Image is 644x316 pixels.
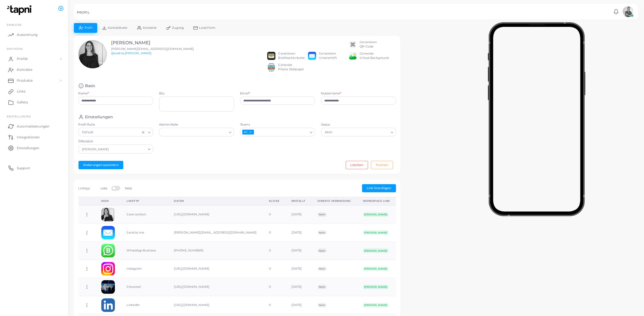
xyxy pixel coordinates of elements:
[267,63,275,71] img: 522fc3d1c3555ff804a1a379a540d0107ed87845162a92721bf5e2ebbcc3ae6c.png
[121,260,168,278] td: Instagram
[4,64,64,75] a: Kontakte
[318,267,327,271] span: Nein
[17,124,49,129] span: Automatisierungen
[319,52,337,60] div: Generieren Unterschrift
[111,47,194,51] span: [PERSON_NAME][EMAIL_ADDRESS][DOMAIN_NAME]
[168,278,263,296] td: [URL][DOMAIN_NAME]
[85,114,113,120] h4: Einstellungen
[263,296,285,314] td: 0
[17,56,28,61] span: Profile
[318,212,327,217] span: Nein
[111,40,194,46] h3: [PERSON_NAME]
[263,278,285,296] td: 0
[334,129,389,135] input: Search for option
[108,26,127,29] span: Kontaktkarte
[263,224,285,242] td: 0
[85,83,96,88] h4: Basic
[110,146,146,152] input: Search for option
[367,186,391,190] span: Link hinzufügen
[121,242,168,260] td: WhatsApp Business
[4,29,64,40] a: Auswertung
[78,128,153,136] div: Search for option
[7,23,22,26] span: EINBLICKE
[285,260,312,278] td: [DATE]
[363,267,389,271] span: [PERSON_NAME]
[4,142,64,153] a: Einstellungen
[78,197,95,205] th: Action
[285,296,312,314] td: [DATE]
[4,121,64,132] a: Automatisierungen
[249,130,252,134] button: Deselect All
[121,224,168,242] td: Send to me
[621,6,635,17] a: avatar
[278,63,304,72] div: Generate Phone Wallpaper
[285,242,312,260] td: [DATE]
[17,78,33,83] span: Produkte
[363,303,389,307] span: [PERSON_NAME]
[199,26,216,29] span: Lead Form
[77,11,90,14] h5: PROFIL
[101,199,115,203] div: Ikon
[318,199,351,203] div: Direkte Verbindung
[159,91,234,96] label: Bio
[17,89,26,94] span: Links
[362,184,396,192] button: Link hinzufügen
[168,296,263,314] td: [URL][DOMAIN_NAME]
[5,5,35,15] img: logo
[318,285,327,289] span: Nein
[278,52,305,60] div: Generieren Brieftaschenkarte
[17,146,39,151] span: Einstellungen
[143,26,157,29] span: Kontakte
[4,86,64,97] a: Links
[168,205,263,224] td: [URL][DOMAIN_NAME]
[371,161,393,169] button: Trennen
[623,6,634,17] img: avatar
[263,205,285,224] td: 0
[127,199,162,203] div: Linktyp
[4,97,64,108] a: Gallery
[101,280,115,294] img: eEk1l8zUqV0LaRjzs4J9HNuMa-1757928070140.png
[321,128,396,136] div: Search for option
[168,224,263,242] td: [PERSON_NAME][EMAIL_ADDRESS][DOMAIN_NAME]
[159,128,234,136] div: Search for option
[17,32,37,37] span: Auswertung
[363,248,389,253] span: [PERSON_NAME]
[81,146,110,152] span: [PERSON_NAME]
[78,139,153,144] label: Öffentlich
[363,212,389,217] span: [PERSON_NAME]
[78,123,153,127] label: Profil Rolle
[4,132,64,142] a: Integrationen
[4,75,64,86] a: Produkte
[125,186,132,191] label: Netz
[111,51,152,55] a: @nadine.[PERSON_NAME]
[240,91,250,96] label: Email
[168,242,263,260] td: [PHONE_NUMBER]
[346,161,368,169] button: Löschen
[17,67,32,72] span: Kontakte
[101,262,115,276] img: instagram.png
[100,186,108,191] label: Liste
[360,40,377,49] div: Generieren QR-Code
[318,230,327,235] span: Nein
[101,298,115,312] img: linkedin.png
[488,22,585,216] img: phone-mock.b55596b7.png
[308,52,316,60] img: email.png
[78,145,153,153] div: Search for option
[240,128,315,136] div: Search for option
[269,199,279,203] div: Klicks
[291,199,306,203] div: Erstellt
[101,244,115,257] img: whatsapp-business.png
[84,26,93,29] span: Profil
[255,129,308,135] input: Search for option
[7,115,31,118] span: Einstellungen
[95,129,140,135] input: Search for option
[159,123,234,127] label: Admin-Rolle
[78,186,90,190] span: Linktyp:
[121,278,168,296] td: Showreel
[172,26,184,29] span: Zugang
[4,53,64,64] a: Profile
[263,260,285,278] td: 0
[174,199,257,203] div: Daten
[363,230,389,235] span: [PERSON_NAME]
